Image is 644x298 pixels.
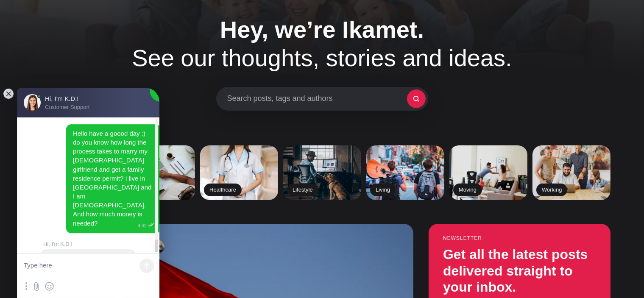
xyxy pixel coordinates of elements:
[453,184,482,196] h2: Moving
[287,184,318,196] h2: Lifestyle
[220,16,424,43] span: Hey, we’re Ikamet.
[200,145,278,200] a: Healthcare
[41,249,135,287] jdiv: 25.09.25 10:05:33
[204,184,242,196] h2: Healthcare
[34,213,611,219] small: What’s new?
[366,145,444,200] a: Living
[283,145,361,200] a: Lifestyle
[73,130,153,227] jdiv: Hello have a goood day :) do you know how long the process takes to marry my [DEMOGRAPHIC_DATA] g...
[370,184,396,196] h2: Living
[106,15,538,72] h1: See our thoughts, stories and ideas.
[443,236,596,241] small: Newsletter
[536,184,567,196] h2: Working
[34,134,611,140] small: Popular tags
[135,223,154,228] jdiv: 9:42
[117,145,195,200] a: Finance
[43,241,154,247] jdiv: Hi, I'm K.D.!
[227,94,407,103] span: Search posts, tags and authors
[449,145,527,200] a: Moving
[532,145,611,200] a: Working
[66,124,161,233] jdiv: 25.09.25 9:42:43
[443,246,596,295] h3: Get all the latest posts delivered straight to your inbox.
